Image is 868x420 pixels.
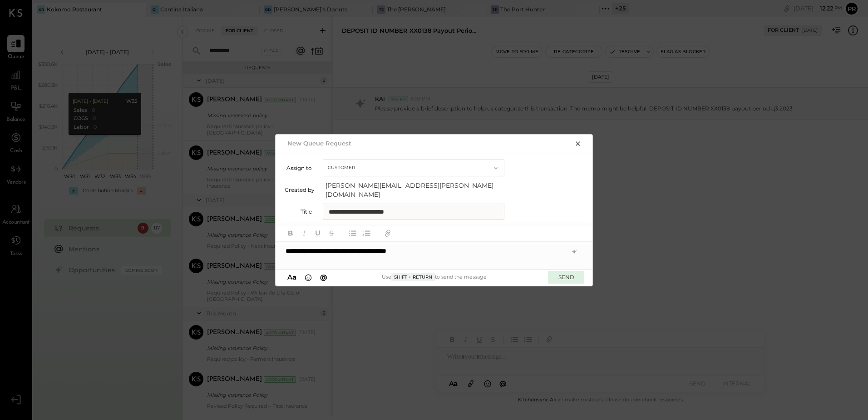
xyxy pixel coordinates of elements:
[292,273,296,281] span: a
[548,271,584,283] button: SEND
[285,208,312,215] label: Title
[285,165,312,171] label: Assign to
[382,227,394,239] button: Add URL
[317,272,330,282] button: @
[360,227,372,239] button: Ordered List
[285,186,315,193] label: Created by
[298,227,310,239] button: Italic
[325,227,337,239] button: Strikethrough
[391,273,435,281] span: Shift + Return
[312,227,324,239] button: Underline
[330,273,539,281] div: Use to send the message
[287,140,351,147] h2: New Queue Request
[323,160,504,176] button: Customer
[347,227,359,239] button: Unordered List
[285,272,299,282] button: Aa
[320,273,327,281] span: @
[285,227,296,239] button: Bold
[325,181,507,199] span: [PERSON_NAME][EMAIL_ADDRESS][PERSON_NAME][DOMAIN_NAME]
